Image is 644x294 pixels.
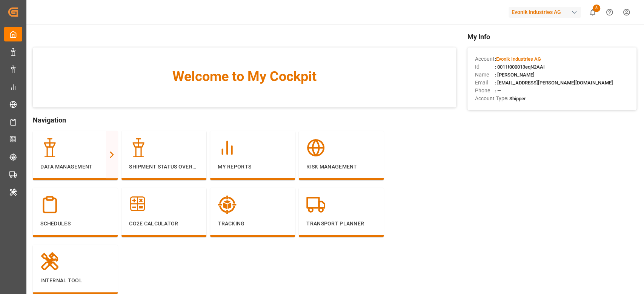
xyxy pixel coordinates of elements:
span: Account [475,55,495,63]
span: : [PERSON_NAME] [495,72,535,78]
p: Schedules [40,220,110,228]
span: Welcome to My Cockpit [48,66,441,87]
p: Tracking [218,220,287,228]
div: Evonik Industries AG [509,7,581,18]
span: Evonik Industries AG [496,56,541,62]
p: Risk Management [306,163,376,171]
span: : Shipper [507,96,526,101]
button: Help Center [601,4,618,21]
span: Email [475,79,495,87]
span: 8 [593,5,600,12]
p: Transport Planner [306,220,376,228]
button: show 8 new notifications [584,4,601,21]
span: Account Type [475,95,507,103]
p: My Reports [218,163,287,171]
span: : — [495,88,501,93]
span: : [EMAIL_ADDRESS][PERSON_NAME][DOMAIN_NAME] [495,80,613,86]
span: Phone [475,87,495,95]
span: Id [475,63,495,71]
button: Evonik Industries AG [509,5,584,19]
span: My Info [467,32,637,42]
p: Internal Tool [40,277,110,285]
p: CO2e Calculator [129,220,199,228]
span: Name [475,71,495,79]
span: Navigation [33,115,456,125]
p: Shipment Status Overview [129,163,199,171]
p: Data Management [40,163,110,171]
span: : [495,56,541,62]
span: : 0011t000013eqN2AAI [495,64,545,70]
